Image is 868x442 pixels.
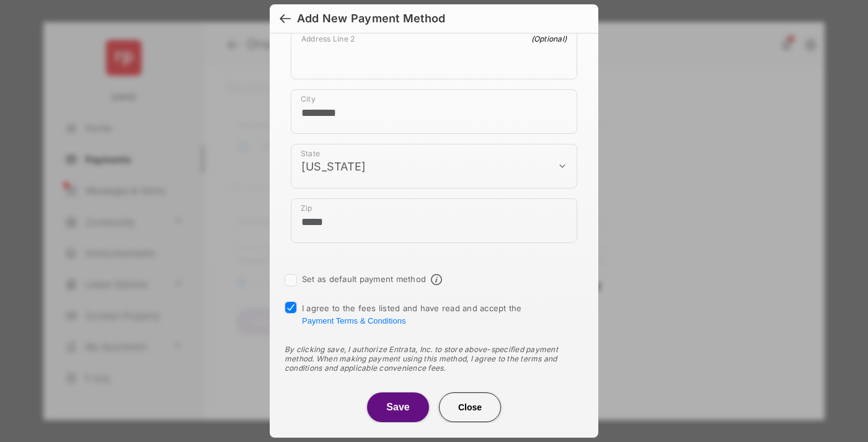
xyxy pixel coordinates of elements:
button: I agree to the fees listed and have read and accept the [302,316,405,325]
label: Set as default payment method [302,274,426,284]
div: payment_method_screening[postal_addresses][addressLine2] [291,29,577,79]
span: I agree to the fees listed and have read and accept the [302,303,522,325]
div: By clicking save, I authorize Entrata, Inc. to store above-specified payment method. When making ... [285,345,583,373]
div: payment_method_screening[postal_addresses][locality] [291,89,577,134]
button: Save [367,392,429,422]
div: payment_method_screening[postal_addresses][postalCode] [291,198,577,243]
span: Default payment method info [431,274,442,285]
div: payment_method_screening[postal_addresses][administrativeArea] [291,144,577,188]
div: Add New Payment Method [297,12,445,25]
button: Close [439,392,501,422]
